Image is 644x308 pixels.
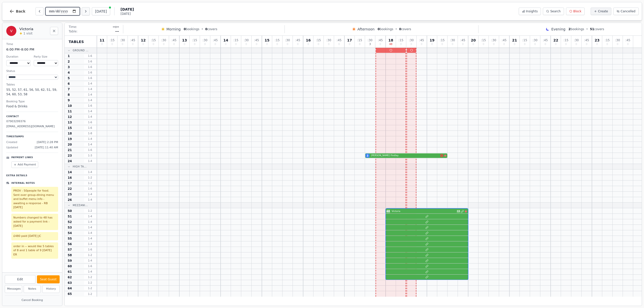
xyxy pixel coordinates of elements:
span: 52 [68,220,72,224]
span: 18 [68,131,72,136]
span: 0 [607,43,608,46]
span: 17 [68,181,72,185]
h2: Victoria [19,26,47,31]
span: 22 [553,38,558,42]
span: 1 - 4 [84,137,96,141]
span: 0 [576,43,577,46]
p: £480 paid [DATE] JC [13,234,56,238]
span: 14 [68,170,72,174]
span: 0 [483,43,484,46]
span: 0 [132,43,134,46]
span: 0 [184,43,185,46]
span: : 30 [368,39,372,42]
span: 1 - 6 [84,148,96,152]
dt: Party Size [34,55,58,59]
p: PROV - 50people for food. Sent over group-dining menu and buffet menu info - awaiting a response ... [13,189,56,210]
span: : 15 [398,39,403,42]
span: 1 visit [23,31,32,35]
button: Cancelled [613,8,639,15]
span: 1 - 4 [84,259,96,262]
span: 0 [378,27,380,31]
span: 0 [276,43,278,46]
span: : 45 [337,39,341,42]
span: --:-- [113,25,119,29]
span: • [586,27,588,31]
span: covers [399,27,411,31]
span: 1 - 4 [84,220,96,224]
span: 64 [68,286,72,290]
span: 1 - 2 [84,275,96,279]
span: 2 [569,27,571,31]
span: 0 [472,43,474,46]
span: : 15 [151,39,156,42]
span: 1 - 4 [84,159,96,163]
span: : 30 [533,39,537,42]
span: 1 - 2 [84,176,96,180]
span: 1 - 2 [84,281,96,285]
span: 1 - 3 [84,154,96,157]
span: : 30 [161,39,166,42]
span: 1 - 4 [84,109,96,113]
span: High Ta... [73,165,87,168]
span: 19 [68,137,72,141]
span: : 30 [203,39,207,42]
span: 0 [225,43,226,46]
span: 15 [68,126,72,130]
dd: 6:00 PM – 8:00 PM [6,47,58,52]
span: Table: [69,29,77,33]
span: 0 [545,43,546,46]
span: : 45 [295,39,300,42]
span: 61 [68,270,72,274]
span: 1 - 4 [84,242,96,246]
button: Previous day [35,7,44,15]
span: 8 [68,93,70,97]
span: 0 [565,43,567,46]
span: : 30 [615,39,620,42]
dt: Booking Type [6,100,58,104]
span: : 45 [172,39,176,42]
span: 1 - 8 [84,131,96,135]
span: : 15 [316,39,321,42]
button: Edit [5,275,35,284]
span: 1 - 6 [84,60,96,63]
span: 63 [68,281,72,285]
span: --- [115,29,119,33]
span: 1 - 6 [84,76,96,80]
span: 48 [386,209,390,213]
span: 0 [421,43,422,46]
span: 24 [68,159,72,163]
button: Create [591,8,611,15]
span: 1 - 4 [84,87,96,91]
span: 51 [590,27,594,31]
span: 0 [287,43,288,46]
span: Cancelled [621,9,635,13]
span: 21 [68,148,72,152]
span: 0 [266,43,268,46]
span: 0 [235,43,237,46]
span: 3 [367,154,369,158]
span: 0 [431,43,433,46]
span: 53 [68,226,72,230]
button: Close [50,27,58,35]
span: 16 [306,38,311,42]
button: Seat Guest [37,275,60,283]
svg: Allergens: Nuts, Tree nuts [440,154,443,157]
span: : 15 [110,39,114,42]
span: 0 [555,43,556,46]
span: [DATE] 11:40 AM [35,146,58,150]
span: 1 - 4 [84,231,96,235]
span: 26 [68,198,72,202]
span: : 15 [192,39,197,42]
span: 0 [204,43,206,46]
span: [DATE] [120,7,134,12]
span: Back [16,10,25,13]
span: 1 - 4 [84,270,96,274]
span: covers [205,27,217,31]
span: 20 [68,143,72,147]
span: 0 [586,43,587,46]
span: 23 [595,38,599,42]
span: 5 [68,76,70,80]
span: : 30 [326,39,331,42]
span: : 30 [450,39,455,42]
span: Insights [526,9,538,13]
